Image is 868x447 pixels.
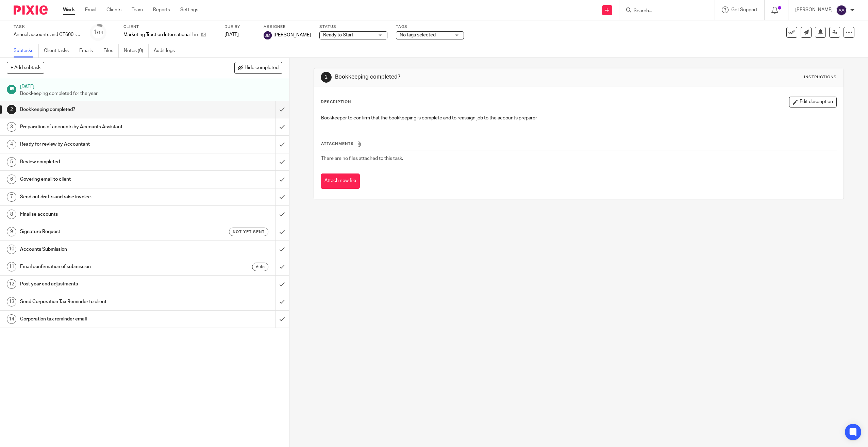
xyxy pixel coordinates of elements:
span: [DATE] [224,32,239,37]
div: Instructions [804,74,837,80]
h1: Corporation tax reminder email [20,314,186,324]
span: Hide completed [245,65,279,71]
small: /14 [97,31,103,34]
a: Audit logs [154,44,180,57]
span: Get Support [731,7,757,12]
div: 7 [7,192,16,202]
h1: Review completed [20,157,186,167]
p: [PERSON_NAME] [795,6,833,13]
button: + Add subtask [7,62,44,73]
h1: Preparation of accounts by Accounts Assistant [20,122,186,132]
label: Assignee [264,24,311,30]
div: Auto [252,263,268,271]
label: Due by [224,24,255,30]
a: Client tasks [44,44,74,57]
h1: Post year end adjustments [20,279,186,289]
div: 4 [7,140,16,149]
a: Notes (0) [124,44,149,57]
h1: Covering email to client [20,174,186,184]
a: Work [63,6,75,13]
a: Emails [79,44,98,57]
span: Ready to Start [323,33,353,37]
h1: Send out drafts and raise invoice. [20,192,186,202]
h1: Ready for review by Accountant [20,139,186,149]
img: svg%3E [264,31,272,39]
div: 6 [7,175,16,184]
div: 5 [7,157,16,167]
h1: Bookkeeping completed? [20,104,186,115]
div: 3 [7,122,16,132]
div: 14 [7,314,16,324]
a: Reports [153,6,170,13]
span: No tags selected [400,33,436,37]
span: Not yet sent [233,229,265,235]
button: Edit description [789,97,837,107]
button: Attach new file [321,173,360,189]
a: Files [103,44,119,57]
span: Attachments [321,142,354,146]
label: Tags [396,24,464,30]
div: 11 [7,262,16,271]
a: Team [132,6,143,13]
a: Subtasks [14,44,39,57]
a: Clients [106,6,121,13]
div: 1 [94,28,103,36]
div: 8 [7,210,16,219]
h1: Signature Request [20,227,186,237]
img: svg%3E [836,5,847,16]
span: There are no files attached to this task. [321,156,403,161]
p: Bookkeeping completed for the year [20,90,282,97]
img: Pixie [14,5,48,15]
label: Task [14,24,82,30]
label: Client [123,24,216,30]
input: Search [633,8,694,14]
div: 9 [7,227,16,236]
p: Description [321,99,351,105]
div: 13 [7,297,16,307]
div: 10 [7,245,16,254]
div: 2 [7,105,16,114]
a: Email [85,6,96,13]
button: Hide completed [234,62,282,73]
div: Annual accounts and CT600 return - BOOKKEEPING CLIENTS [14,31,82,38]
h1: [DATE] [20,82,282,90]
span: [PERSON_NAME] [273,32,311,38]
p: Marketing Traction International Limited [123,31,198,38]
h1: Accounts Submission [20,244,186,254]
a: Settings [180,6,198,13]
h1: Send Corporation Tax Reminder to client [20,297,186,307]
div: 12 [7,279,16,289]
p: Bookkeeper to confirm that the bookkeeping is complete and to reassign job to the accounts preparer [321,115,837,121]
h1: Email confirmation of submission [20,262,186,272]
label: Status [319,24,387,30]
h1: Finalise accounts [20,209,186,219]
div: 2 [321,72,332,83]
h1: Bookkeeping completed? [335,73,593,81]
